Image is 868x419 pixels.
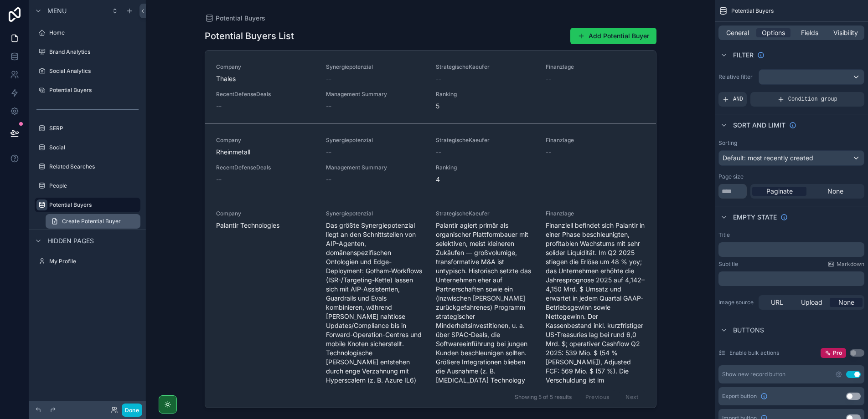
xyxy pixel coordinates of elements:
span: None [827,187,843,196]
span: Menu [47,6,67,15]
span: Hidden pages [47,236,94,245]
label: Social Analytics [49,67,139,75]
a: Markdown [827,261,864,268]
span: Pro [833,349,842,357]
span: Markdown [837,261,864,268]
a: SERP [35,121,140,136]
label: Sorting [718,139,737,147]
button: Done [122,404,142,417]
a: Potential Buyers [35,83,140,97]
div: Show new record button [722,371,785,378]
div: scrollable content [718,271,864,286]
label: Potential Buyers [49,87,139,94]
span: Paginate [766,187,793,196]
span: Potential Buyers [731,7,774,15]
button: Default: most recently created [718,150,864,166]
a: People [35,179,140,193]
label: My Profile [49,258,139,265]
label: People [49,182,139,189]
label: SERP [49,125,139,132]
span: General [726,28,749,37]
div: scrollable content [718,242,864,257]
span: None [838,298,854,307]
label: Relative filter [718,73,755,81]
a: Create Potential Buyer [46,214,140,229]
a: Social [35,140,140,155]
a: Brand Analytics [35,45,140,59]
label: Page size [718,173,744,180]
span: Sort And Limit [733,121,785,130]
span: Buttons [733,326,764,335]
span: Options [762,28,785,37]
a: Potential Buyers [35,198,140,212]
a: Social Analytics [35,64,140,78]
label: Brand Analytics [49,48,139,56]
span: URL [771,298,783,307]
a: Home [35,26,140,40]
span: Export button [722,393,757,400]
span: Showing 5 of 5 results [515,393,572,401]
span: Upload [801,298,822,307]
label: Home [49,29,139,36]
span: Filter [733,51,754,60]
label: Subtitle [718,261,738,268]
span: Condition group [788,96,837,103]
a: Related Searches [35,159,140,174]
label: Enable bulk actions [729,349,779,357]
a: My Profile [35,254,140,269]
span: Visibility [833,28,858,37]
span: Empty state [733,213,777,222]
label: Social [49,144,139,151]
label: Potential Buyers [49,201,135,209]
span: Fields [801,28,818,37]
label: Related Searches [49,163,139,170]
span: Default: most recently created [723,154,813,162]
span: Create Potential Buyer [62,218,121,225]
span: AND [733,96,743,103]
label: Image source [718,299,755,306]
label: Title [718,231,730,239]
